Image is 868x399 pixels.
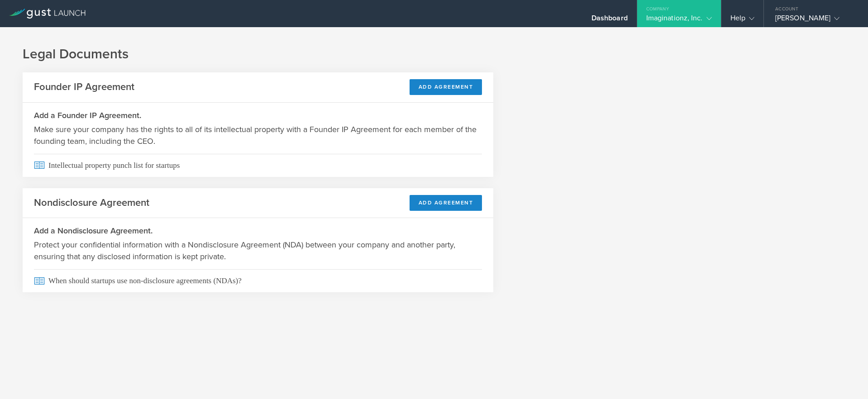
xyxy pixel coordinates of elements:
div: Help [730,14,754,27]
a: When should startups use non-disclosure agreements (NDAs)? [23,269,493,292]
p: Make sure your company has the rights to all of its intellectual property with a Founder IP Agree... [34,123,482,147]
div: [PERSON_NAME] [775,14,852,27]
a: Intellectual property punch list for startups [23,154,493,177]
div: Dashboard [591,14,628,27]
button: Add Agreement [410,195,482,211]
div: Imaginationz, Inc. [646,14,712,27]
h2: Nondisclosure Agreement [34,196,149,209]
h3: Add a Nondisclosure Agreement. [34,225,482,237]
span: Intellectual property punch list for startups [34,154,482,177]
h3: Add a Founder IP Agreement. [34,109,482,121]
span: When should startups use non-disclosure agreements (NDAs)? [34,269,482,292]
p: Protect your confidential information with a Nondisclosure Agreement (NDA) between your company a... [34,239,482,262]
h2: Founder IP Agreement [34,81,134,94]
button: Add Agreement [410,79,482,95]
h1: Legal Documents [23,45,845,63]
